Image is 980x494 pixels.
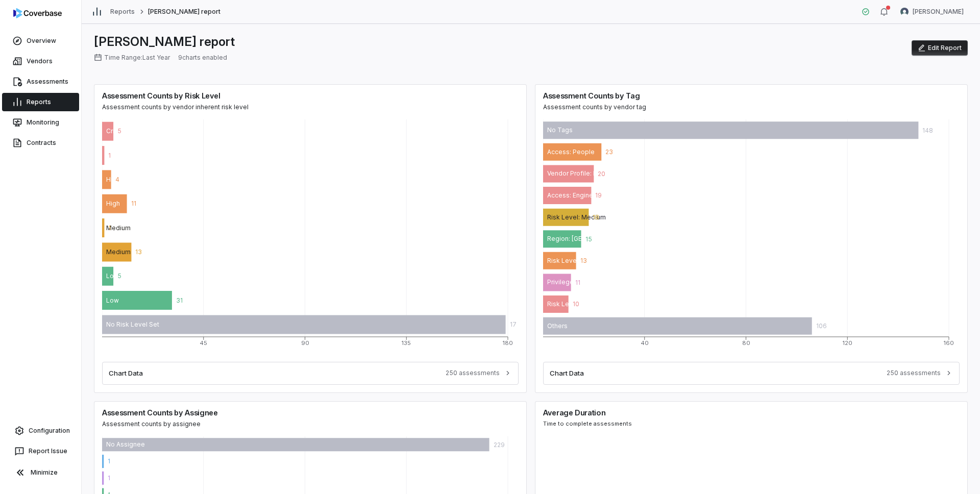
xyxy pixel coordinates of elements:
tspan: 180 [503,339,513,346]
span: Chart Data [109,368,143,379]
h3: Assessment Counts by Assignee [102,409,519,417]
a: Reports [2,93,79,111]
h3: Average Duration [543,409,960,417]
button: Darwin Alvarez avatar[PERSON_NAME] [894,4,970,19]
span: 250 assessments [887,369,941,377]
span: Time Range: Last Year [104,54,170,62]
a: Overview [2,32,79,50]
a: Monitoring [2,113,79,132]
button: Report Issue [4,442,77,460]
tspan: 160 [944,339,954,346]
p: Assessment counts by vendor tag [543,103,960,111]
img: logo-D7KZi-bG.svg [13,8,62,18]
a: Reports [110,8,135,16]
button: Edit Report [912,40,968,56]
img: Darwin Alvarez avatar [900,8,909,16]
a: Contracts [2,134,79,152]
tspan: 40 [641,339,649,346]
h1: [PERSON_NAME] report [94,34,235,50]
a: Assessments [2,72,79,91]
h3: Assessment Counts by Tag [543,92,960,100]
tspan: 45 [200,339,207,346]
h3: Assessment Counts by Risk Level [102,92,519,100]
p: Assessment counts by vendor inherent risk level [102,103,519,111]
tspan: 80 [742,339,750,346]
tspan: 120 [843,339,852,346]
span: 250 assessments [446,369,500,377]
button: Minimize [4,462,77,483]
p: Assessment counts by assignee [102,420,519,428]
tspan: 135 [402,339,411,346]
span: [PERSON_NAME] [913,8,964,16]
a: Vendors [2,52,79,70]
span: 9 charts enabled [178,54,227,62]
span: [PERSON_NAME] report [148,8,220,16]
p: Time to complete assessments [543,420,960,428]
tspan: 90 [301,339,309,346]
span: Chart Data [550,368,584,379]
a: Configuration [4,422,77,440]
